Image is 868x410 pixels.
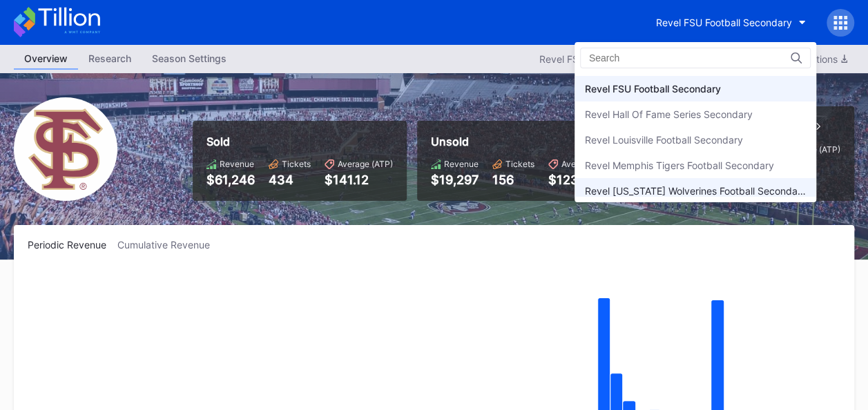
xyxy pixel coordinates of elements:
div: Revel Memphis Tigers Football Secondary [585,159,774,171]
div: Revel Louisville Football Secondary [585,134,743,146]
input: Search [589,52,710,64]
div: Revel Hall Of Fame Series Secondary [585,108,753,120]
div: Revel [US_STATE] Wolverines Football Secondary [585,185,806,197]
div: Revel FSU Football Secondary [585,83,721,95]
